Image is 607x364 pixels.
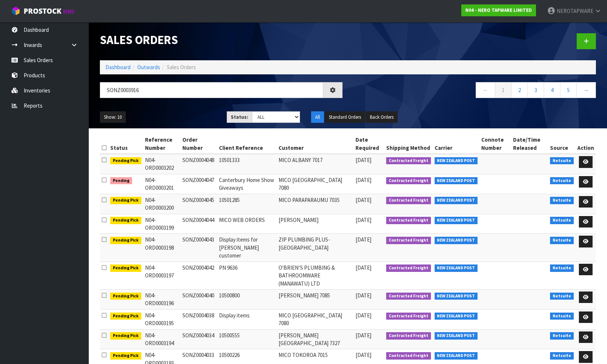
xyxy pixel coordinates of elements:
span: [DATE] [355,156,371,164]
span: Contracted Freight [386,264,431,272]
td: N04-ORD0003199 [143,214,181,234]
span: NEW ZEALAND POST [435,332,478,340]
span: Pending [110,177,132,185]
td: O'BRIEN’S PLUMBING & BATHROOMWARE (MANAWATU) LTD [277,262,353,289]
td: MICO [GEOGRAPHIC_DATA] 7080 [277,174,353,194]
td: SONZ0004038 [181,309,217,329]
a: 5 [560,82,577,98]
td: SONZ0004045 [181,194,217,214]
h1: Sales Orders [100,33,343,47]
th: Carrier [433,134,480,154]
td: N04-ORD0003202 [143,154,181,174]
td: 10500555 [217,329,277,349]
span: NEW ZEALAND POST [435,177,478,185]
img: cube-alt.png [11,6,20,16]
th: Source [548,134,576,154]
td: Canterbury Home Show Giveaways [217,174,277,194]
a: 1 [495,82,512,98]
strong: N04 - NERO TAPWARE LIMITED [465,7,532,13]
td: SONZ0004040 [181,289,217,309]
span: Contracted Freight [386,293,431,300]
span: Netsuite [550,293,574,300]
nav: Page navigation [354,82,596,100]
td: Display items for [PERSON_NAME] customer [217,234,277,262]
span: Netsuite [550,313,574,320]
span: [DATE] [355,216,371,223]
span: Pending Pick [110,197,141,204]
td: SONZ0004043 [181,234,217,262]
td: MICO WEB ORDERS [217,214,277,234]
span: Netsuite [550,352,574,360]
input: Search sales orders [100,82,323,98]
span: NEW ZEALAND POST [435,352,478,360]
span: Contracted Freight [386,332,431,340]
span: Contracted Freight [386,177,431,185]
td: N04-ORD0003198 [143,234,181,262]
span: Contracted Freight [386,352,431,360]
span: [DATE] [355,196,371,203]
td: N04-ORD0003195 [143,309,181,329]
td: MICO [GEOGRAPHIC_DATA] 7080 [277,309,353,329]
button: Back Orders [366,111,398,123]
td: MICO ALBANY 7017 [277,154,353,174]
td: SONZ0004034 [181,329,217,349]
span: [DATE] [355,312,371,319]
a: Outwards [137,64,160,71]
td: N04-ORD0003194 [143,329,181,349]
td: SONZ0004044 [181,214,217,234]
td: [PERSON_NAME] [277,214,353,234]
span: Pending Pick [110,157,141,165]
a: Dashboard [105,64,131,71]
th: Date Required [354,134,384,154]
td: N04-ORD0003197 [143,262,181,289]
td: [PERSON_NAME] 7085 [277,289,353,309]
th: Client Reference [217,134,277,154]
th: Reference Number [143,134,181,154]
span: NEW ZEALAND POST [435,237,478,244]
td: [PERSON_NAME][GEOGRAPHIC_DATA] 7327 [277,329,353,349]
span: [DATE] [355,176,371,183]
span: Netsuite [550,177,574,185]
td: ZIP PLUMBING PLUS- [GEOGRAPHIC_DATA] [277,234,353,262]
span: Pending Pick [110,332,141,340]
th: Shipping Method [384,134,433,154]
span: Pending Pick [110,293,141,300]
button: All [311,111,324,123]
span: [DATE] [355,351,371,358]
span: [DATE] [355,264,371,271]
span: NEW ZEALAND POST [435,313,478,320]
th: Connote Number [479,134,511,154]
th: Status [108,134,143,154]
span: Contracted Freight [386,217,431,224]
span: NEW ZEALAND POST [435,157,478,165]
td: Display items [217,309,277,329]
span: Pending Pick [110,237,141,244]
span: Contracted Freight [386,237,431,244]
span: Contracted Freight [386,197,431,204]
th: Date/Time Released [511,134,549,154]
span: Netsuite [550,264,574,272]
span: Netsuite [550,237,574,244]
span: ProStock [24,6,61,16]
a: ← [476,82,495,98]
span: [DATE] [355,236,371,243]
span: Contracted Freight [386,157,431,165]
span: Pending Pick [110,352,141,360]
td: 10500800 [217,289,277,309]
span: NEW ZEALAND POST [435,293,478,300]
span: Pending Pick [110,313,141,320]
span: [DATE] [355,292,371,299]
span: NEW ZEALAND POST [435,197,478,204]
td: SONZ0004042 [181,262,217,289]
button: Standard Orders [325,111,365,123]
span: Netsuite [550,332,574,340]
small: WMS [63,8,74,15]
a: 2 [511,82,528,98]
span: [DATE] [355,332,371,339]
th: Customer [277,134,353,154]
td: PN 9636 [217,262,277,289]
span: NEROTAPWARE [557,7,593,14]
td: MICO PARAPARAUMU 7035 [277,194,353,214]
a: 4 [544,82,560,98]
span: Sales Orders [167,64,196,71]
